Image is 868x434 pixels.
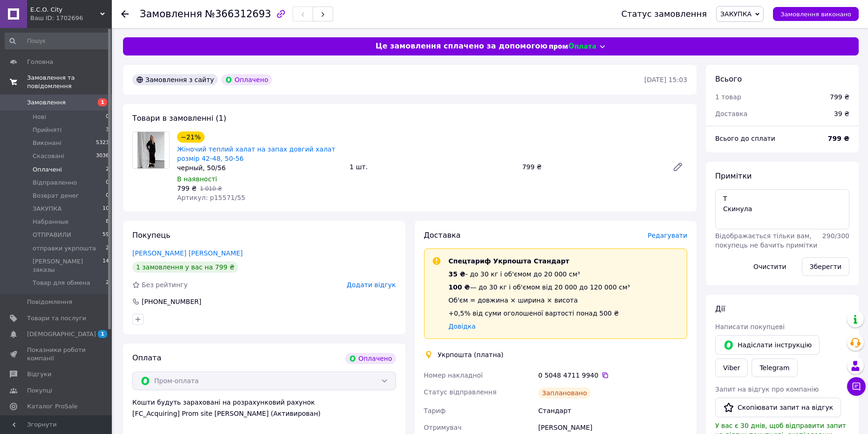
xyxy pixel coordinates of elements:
[33,126,62,134] span: Прийняті
[715,304,725,313] span: Дії
[33,152,64,160] span: Скасовані
[27,314,86,323] span: Товари та послуги
[33,205,62,213] span: ЗАКУПКА
[715,93,741,101] span: 1 товар
[33,279,90,287] span: Товар для обмена
[33,113,46,121] span: Нові
[96,152,109,160] span: 3036
[177,185,197,192] span: 799 ₴
[715,135,775,142] span: Всього до сплати
[27,58,53,66] span: Головна
[177,131,205,143] div: −21%
[715,323,785,331] span: Написати покупцеві
[33,218,68,226] span: Набранные
[33,139,62,147] span: Виконані
[27,386,52,395] span: Покупці
[221,74,272,85] div: Оплачено
[669,158,687,176] a: Редагувати
[27,346,86,363] span: Показники роботи компанії
[27,298,72,306] span: Повідомлення
[106,165,109,174] span: 2
[106,113,109,121] span: 0
[449,282,630,292] div: — до 30 кг і об'ємом від 20 000 до 120 000 см³
[622,9,707,19] div: Статус замовлення
[98,98,107,106] span: 1
[424,231,461,240] span: Доставка
[33,231,71,239] span: ОТПРАВИЛИ
[27,330,96,338] span: [DEMOGRAPHIC_DATA]
[132,353,161,362] span: Оплата
[141,297,202,306] div: [PHONE_NUMBER]
[121,9,129,19] div: Повернутися назад
[142,281,188,289] span: Без рейтингу
[449,257,569,265] span: Спецтариф Укрпошта Стандарт
[200,186,222,192] span: 1 010 ₴
[27,370,51,379] span: Відгуки
[715,189,849,229] textarea: Т Скинула
[106,192,109,200] span: 0
[436,350,506,359] div: Укрпошта (платна)
[347,281,396,289] span: Додати відгук
[132,231,171,240] span: Покупець
[536,402,689,419] div: Стандарт
[132,398,396,418] div: Кошти будуть зараховані на розрахунковий рахунок
[648,232,687,239] span: Редагувати
[449,323,476,330] a: Довідка
[27,98,66,107] span: Замовлення
[538,387,591,399] div: Заплановано
[103,231,109,239] span: 59
[449,309,630,318] div: +0,5% від суми оголошеної вартості понад 500 ₴
[177,175,217,183] span: В наявності
[847,377,866,396] button: Чат з покупцем
[132,262,238,273] div: 1 замовлення у вас на 799 ₴
[5,33,110,49] input: Пошук
[106,244,109,253] span: 2
[205,8,271,20] span: №366312693
[715,398,841,417] button: Скопіювати запит на відгук
[27,402,77,411] span: Каталог ProSale
[103,257,109,274] span: 14
[449,296,630,305] div: Об'єм = довжина × ширина × висота
[644,76,687,83] time: [DATE] 15:03
[715,386,819,393] span: Запит на відгук про компанію
[802,257,849,276] button: Зберегти
[33,165,62,174] span: Оплачені
[132,249,243,257] a: [PERSON_NAME] [PERSON_NAME]
[780,11,851,18] span: Замовлення виконано
[106,179,109,187] span: 0
[424,372,483,379] span: Номер накладної
[177,194,246,201] span: Артикул: р15571/55
[828,103,855,124] div: 39 ₴
[715,75,742,83] span: Всього
[33,179,77,187] span: Вiдправленно
[33,244,96,253] span: отправки укрпошта
[33,192,79,200] span: Возврат денег
[132,114,226,123] span: Товари в замовленні (1)
[106,279,109,287] span: 2
[822,232,849,240] span: 290 / 300
[96,139,109,147] span: 5323
[132,74,218,85] div: Замовлення з сайту
[106,218,109,226] span: 8
[30,14,112,22] div: Ваш ID: 1702696
[715,358,748,377] a: Viber
[715,335,820,355] button: Надіслати інструкцію
[103,205,109,213] span: 10
[345,353,396,364] div: Оплачено
[745,257,794,276] button: Очистити
[715,110,747,117] span: Доставка
[773,7,859,21] button: Замовлення виконано
[424,424,462,431] span: Отримувач
[346,160,518,173] div: 1 шт.
[449,283,470,291] span: 100 ₴
[106,126,109,134] span: 3
[98,330,107,338] span: 1
[519,160,665,173] div: 799 ₴
[177,163,342,172] div: черный, 50/56
[752,358,797,377] a: Telegram
[132,409,396,418] div: [FC_Acquiring] Prom site [PERSON_NAME] (Активирован)
[27,74,112,90] span: Замовлення та повідомлення
[137,132,165,168] img: Жіночий теплий халат на запах довгий халат розмір 42-48, 50-56
[376,41,547,52] span: Це замовлення сплачено за допомогою
[177,145,335,162] a: Жіночий теплий халат на запах довгий халат розмір 42-48, 50-56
